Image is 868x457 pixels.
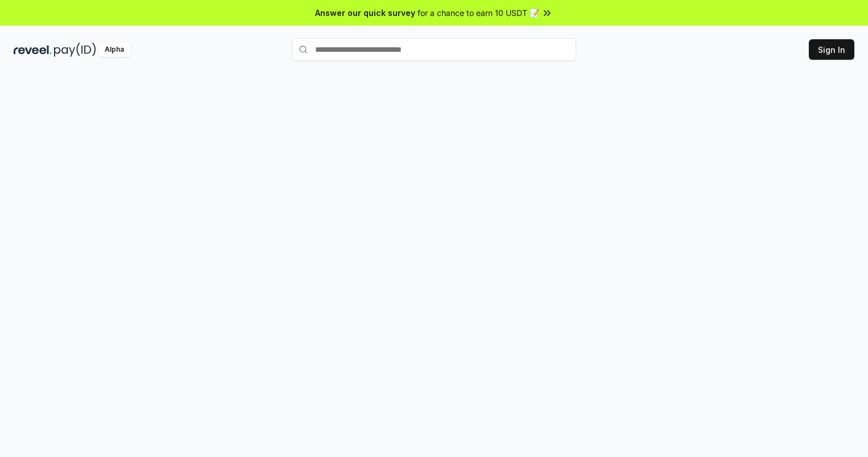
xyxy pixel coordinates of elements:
button: Sign In [809,39,854,60]
span: Answer our quick survey [315,7,415,19]
img: pay_id [54,43,96,57]
img: reveel_dark [14,43,52,57]
span: for a chance to earn 10 USDT 📝 [418,7,539,19]
div: Alpha [98,43,130,57]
